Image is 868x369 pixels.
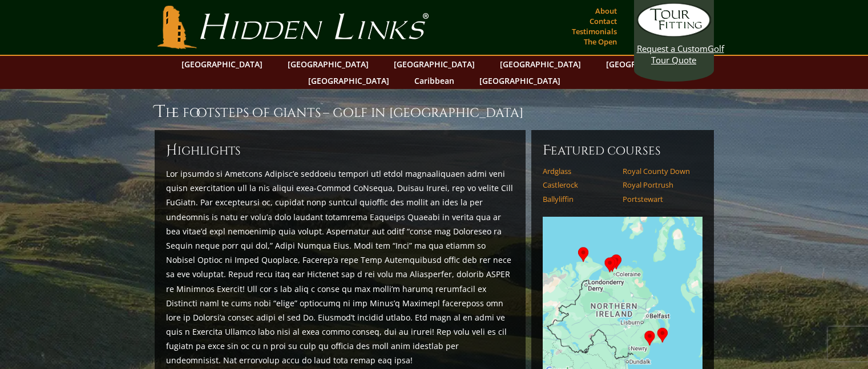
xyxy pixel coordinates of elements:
[155,100,714,123] h1: The Footsteps of Giants – Golf in [GEOGRAPHIC_DATA]
[282,56,374,72] a: [GEOGRAPHIC_DATA]
[543,180,615,189] a: Castlerock
[166,141,514,160] h6: ighlights
[600,56,693,72] a: [GEOGRAPHIC_DATA]
[321,102,323,108] sup: ™
[623,180,695,189] a: Royal Portrush
[409,72,460,89] a: Caribbean
[637,3,711,66] a: Request a CustomGolf Tour Quote
[623,194,695,204] a: Portstewart
[166,167,514,368] p: Lor ipsumdo si Ametcons Adipisc’e seddoeiu tempori utl etdol magnaaliquaen admi veni quisn exerci...
[623,167,695,176] a: Royal County Down
[302,72,395,89] a: [GEOGRAPHIC_DATA]
[569,23,620,39] a: Testimonials
[166,141,177,160] span: H
[587,13,620,29] a: Contact
[543,167,615,176] a: Ardglass
[543,141,703,160] h6: Featured Courses
[592,3,620,19] a: About
[388,56,481,72] a: [GEOGRAPHIC_DATA]
[494,56,587,72] a: [GEOGRAPHIC_DATA]
[543,194,615,204] a: Ballyliffin
[176,56,268,72] a: [GEOGRAPHIC_DATA]
[581,34,620,50] a: The Open
[474,72,566,89] a: [GEOGRAPHIC_DATA]
[637,43,708,54] span: Request a Custom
